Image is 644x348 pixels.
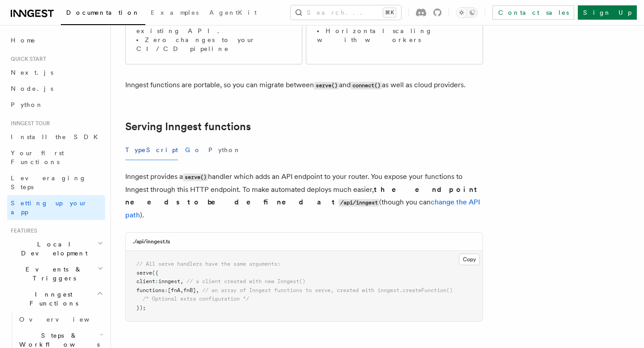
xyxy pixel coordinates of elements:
span: [fnA [168,287,180,293]
a: Home [7,32,105,48]
span: client [136,278,155,284]
a: Setting up your app [7,195,105,220]
a: Install the SDK [7,129,105,145]
a: Overview [16,311,105,327]
span: Documentation [66,9,140,16]
code: serve() [314,82,339,89]
span: Node.js [11,85,53,92]
span: Your first Functions [11,149,64,166]
span: AgentKit [209,9,257,16]
span: // All serve handlers have the same arguments: [136,261,280,267]
a: AgentKit [204,3,262,24]
a: Node.js [7,81,105,97]
button: Search...⌘K [291,5,401,20]
span: Home [11,36,36,45]
p: Inngest provides a handler which adds an API endpoint to your router. You expose your functions t... [125,170,483,221]
button: Events & Triggers [7,261,105,286]
span: Features [7,227,37,234]
button: Toggle dark mode [456,7,478,18]
span: Install the SDK [11,133,103,140]
span: inngest [158,278,180,284]
a: Serving Inngest functions [125,120,251,133]
p: Inngest functions are portable, so you can migrate between and as well as cloud providers. [125,79,483,92]
button: Python [208,140,241,160]
span: Quick start [7,55,46,63]
a: Leveraging Steps [7,170,105,195]
a: Your first Functions [7,145,105,170]
code: /api/inngest [339,199,379,207]
span: : [165,287,168,293]
span: }); [136,305,146,311]
span: serve [136,270,152,276]
a: Python [7,97,105,113]
li: Zero changes to your CI/CD pipeline [136,35,291,53]
button: Inngest Functions [7,286,105,311]
span: : [155,278,158,284]
span: , [196,287,199,293]
span: ({ [152,270,158,276]
li: Horizontal scaling with workers [317,26,472,44]
a: Sign Up [578,5,637,20]
button: Local Development [7,236,105,261]
code: serve() [183,174,208,181]
span: Events & Triggers [7,265,97,283]
span: Python [11,101,43,108]
code: connect() [351,82,382,89]
span: // a client created with new Inngest() [186,278,305,284]
span: Inngest Functions [7,290,97,308]
a: Next.js [7,64,105,81]
button: Copy [459,254,480,265]
span: Next.js [11,69,53,76]
span: , [180,287,183,293]
button: Go [185,140,201,160]
span: fnB] [183,287,196,293]
span: Local Development [7,240,97,258]
span: Overview [19,316,111,323]
span: functions [136,287,165,293]
span: Leveraging Steps [11,174,86,191]
li: Adding Inngest to an existing API. [136,17,291,35]
button: TypeScript [125,140,178,160]
span: /* Optional extra configuration */ [143,296,249,302]
span: Inngest tour [7,120,50,127]
span: Examples [151,9,199,16]
span: Setting up your app [11,199,88,216]
span: , [180,278,183,284]
a: Documentation [61,3,145,25]
h3: ./api/inngest.ts [133,238,170,245]
a: Examples [145,3,204,24]
a: Contact sales [492,5,574,20]
kbd: ⌘K [383,8,396,17]
span: // an array of Inngest functions to serve, created with inngest.createFunction() [202,287,453,293]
